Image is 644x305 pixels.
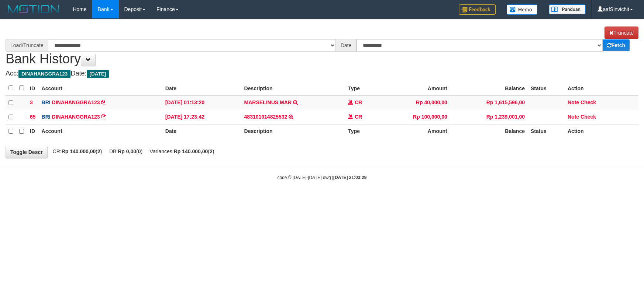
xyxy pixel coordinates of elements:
[450,95,528,110] td: Rp 1,615,596,00
[355,99,362,105] span: CR
[138,148,141,154] strong: 0
[459,4,496,15] img: Feedback.jpg
[450,110,528,124] td: Rp 1,239,001,00
[450,124,528,139] th: Balance
[581,99,596,105] a: Check
[49,148,214,154] span: CR: ( ) DB: ( ) Variances: ( )
[62,148,96,154] strong: Rp 140.000,00
[333,175,366,180] strong: [DATE] 21:03:29
[244,99,292,105] a: MARSELINUS MAR
[241,81,345,95] th: Description
[380,81,450,95] th: Amount
[568,99,579,105] a: Note
[162,110,241,124] td: [DATE] 17:23:42
[174,148,208,154] strong: Rp 140.000,00
[581,114,596,120] a: Check
[87,70,109,78] span: [DATE]
[345,124,380,139] th: Type
[6,39,48,52] div: Load/Truncate
[97,148,100,154] strong: 2
[27,124,39,139] th: ID
[565,81,638,95] th: Action
[39,124,162,139] th: Account
[118,148,136,154] strong: Rp 0,00
[6,4,62,15] img: MOTION_logo.png
[27,81,39,95] th: ID
[565,124,638,139] th: Action
[244,114,287,120] a: 483101014825532
[568,114,579,120] a: Note
[278,175,367,180] small: code © [DATE]-[DATE] dwg |
[603,39,630,51] a: Fetch
[507,4,538,15] img: Button%20Memo.svg
[6,70,638,77] h4: Acc: Date:
[6,27,638,66] h1: Bank History
[549,4,586,14] img: panduan.png
[241,124,345,139] th: Description
[30,99,33,105] span: 3
[380,95,450,110] td: Rp 40,000,00
[42,114,51,120] span: BRI
[210,148,213,154] strong: 2
[52,99,100,105] a: DINAHANGGRA123
[345,81,380,95] th: Type
[18,70,70,78] span: DINAHANGGRA123
[162,124,241,139] th: Date
[380,124,450,139] th: Amount
[450,81,528,95] th: Balance
[528,81,565,95] th: Status
[52,114,100,120] a: DINAHANGGRA123
[162,95,241,110] td: [DATE] 01:13:20
[30,114,36,120] span: 65
[42,99,51,105] span: BRI
[162,81,241,95] th: Date
[336,39,357,52] div: Date
[39,81,162,95] th: Account
[528,124,565,139] th: Status
[6,146,48,158] a: Toggle Descr
[355,114,362,120] span: CR
[380,110,450,124] td: Rp 100,000,00
[605,27,638,39] a: Truncate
